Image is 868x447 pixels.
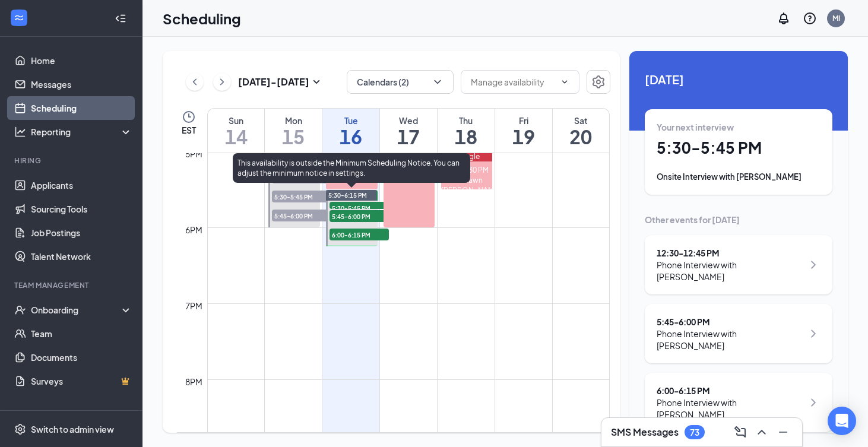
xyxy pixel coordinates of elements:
div: Open Intercom Messenger [828,407,856,435]
span: 5:30-6:15 PM [328,191,367,199]
span: 6:00-6:15 PM [330,229,389,240]
h1: 5:30 - 5:45 PM [657,138,821,158]
svg: WorkstreamLogo [13,12,25,24]
svg: Analysis [14,126,26,138]
div: Switch to admin view [31,423,114,435]
div: Sun [208,115,264,126]
button: ChevronLeft [186,73,204,91]
div: 5:45 - 6:00 PM [657,316,803,328]
span: [DATE] [645,70,832,88]
button: Calendars (2)ChevronDown [347,70,454,94]
span: 5:45-6:00 PM [330,210,389,222]
button: ComposeMessage [731,423,750,442]
a: Messages [31,72,132,96]
h1: 14 [208,126,264,147]
div: 6:00 - 6:15 PM [657,385,803,397]
div: Team Management [14,280,130,290]
a: Applicants [31,173,132,197]
svg: Notifications [777,11,791,26]
a: September 16, 2025 [322,109,379,153]
svg: UserCheck [14,304,26,316]
h3: SMS Messages [611,426,679,439]
div: MI [832,13,840,23]
h3: [DATE] - [DATE] [238,75,309,88]
svg: Clock [182,110,196,124]
div: Thu [438,115,495,126]
div: Onboarding [31,304,122,316]
div: Wed [380,115,437,126]
div: This availability is outside the Minimum Scheduling Notice. You can adjust the minimum notice in ... [233,153,470,183]
h1: 19 [495,126,552,147]
a: Team [31,322,132,345]
div: 5pm [183,147,205,160]
span: 5:30-5:45 PM [330,202,389,214]
h1: 15 [265,126,322,147]
svg: ChevronRight [216,75,228,89]
svg: Minimize [776,425,790,439]
div: 7pm [183,299,205,312]
svg: Settings [14,423,26,435]
div: Mon [265,115,322,126]
h1: 20 [553,126,609,147]
button: Minimize [774,423,793,442]
a: SurveysCrown [31,369,132,393]
div: Sat [553,115,609,126]
div: Phone Interview with [PERSON_NAME] [657,328,803,351]
svg: ChevronRight [806,258,821,272]
div: Onsite Interview with [PERSON_NAME] [657,171,821,183]
svg: ChevronLeft [189,75,201,89]
a: Sourcing Tools [31,197,132,221]
div: 73 [690,427,699,438]
a: September 17, 2025 [380,109,437,153]
a: September 20, 2025 [553,109,609,153]
svg: ChevronRight [806,395,821,410]
div: 12:30 - 12:45 PM [657,247,803,259]
button: Settings [587,70,610,94]
a: Scheduling [31,96,132,120]
a: Home [31,49,132,72]
h1: 18 [438,126,495,147]
a: September 15, 2025 [265,109,322,153]
div: 8pm [183,375,205,388]
h1: 17 [380,126,437,147]
a: September 19, 2025 [495,109,552,153]
div: Other events for [DATE] [645,214,832,226]
div: Reporting [31,126,133,138]
h1: 16 [322,126,379,147]
div: Fri [495,115,552,126]
a: Documents [31,345,132,369]
svg: ChevronDown [560,77,569,87]
a: September 14, 2025 [208,109,264,153]
svg: Collapse [115,12,126,24]
div: Tue [322,115,379,126]
span: 5:30-5:45 PM [272,191,331,202]
div: 6pm [183,223,205,236]
a: September 18, 2025 [438,109,495,153]
div: Hiring [14,156,130,166]
button: ChevronRight [213,73,231,91]
input: Manage availability [471,75,555,88]
a: Job Postings [31,221,132,245]
svg: QuestionInfo [803,11,817,26]
svg: Settings [591,75,606,89]
h1: Scheduling [163,8,241,28]
svg: ChevronUp [755,425,769,439]
svg: ChevronRight [806,326,821,341]
div: Your next interview [657,121,821,133]
div: Phone Interview with [PERSON_NAME] [657,397,803,420]
div: Phone Interview with [PERSON_NAME] [657,259,803,283]
svg: ChevronDown [432,76,443,88]
svg: SmallChevronDown [309,75,324,89]
span: 5:45-6:00 PM [272,210,331,221]
a: Talent Network [31,245,132,268]
svg: ComposeMessage [733,425,747,439]
span: EST [182,124,196,136]
button: ChevronUp [752,423,771,442]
